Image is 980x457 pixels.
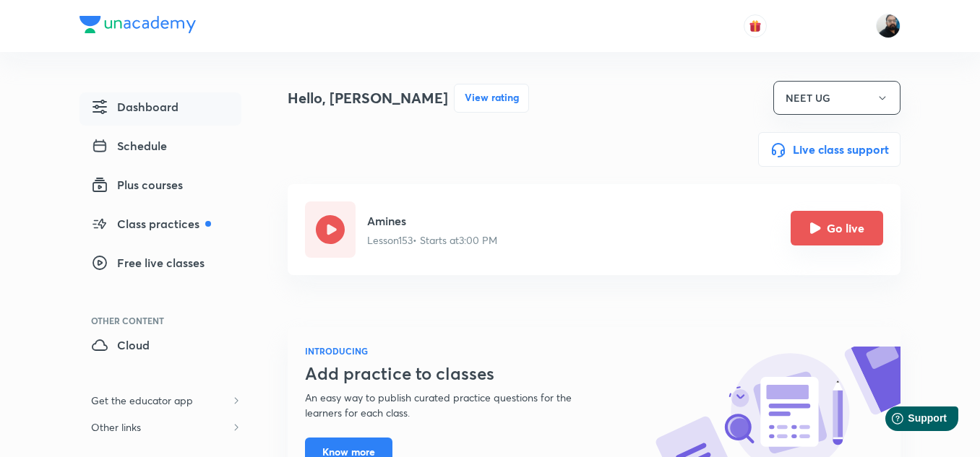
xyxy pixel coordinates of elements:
span: Cloud [91,336,150,354]
a: Schedule [79,131,241,165]
span: Dashboard [91,98,179,116]
p: Lesson 153 • Starts at 3:00 PM [367,232,497,248]
button: Go live [791,211,883,245]
div: Other Content [91,316,241,325]
h4: Hello, [PERSON_NAME] [288,87,448,109]
button: Live class support [758,132,901,167]
span: Plus courses [91,176,183,193]
button: View rating [454,84,529,113]
span: Class practices [91,215,211,232]
a: Cloud [79,331,241,364]
img: Company Logo [79,16,196,33]
img: avatar [749,19,762,32]
span: Free live classes [91,254,205,271]
button: avatar [744,14,767,38]
iframe: Help widget launcher [851,401,964,441]
h3: Add practice to classes [305,363,607,384]
p: An easy way to publish curated practice questions for the learners for each class. [305,390,607,420]
img: Sumit Kumar Agrawal [876,14,901,38]
h5: Amines [367,212,497,230]
span: Schedule [91,137,167,154]
a: Free live classes [79,248,241,282]
a: Dashboard [79,92,241,126]
h6: Other links [79,414,152,440]
a: Company Logo [79,16,196,37]
a: Class practices [79,209,241,243]
button: NEET UG [773,81,901,115]
a: Plus courses [79,170,241,204]
h6: INTRODUCING [305,344,607,357]
h6: Get the educator app [79,387,205,414]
